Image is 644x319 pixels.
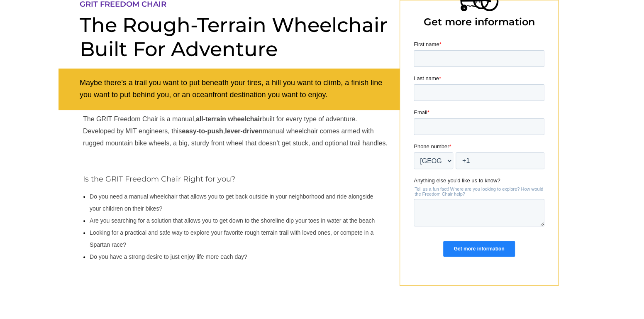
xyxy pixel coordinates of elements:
[83,174,235,184] span: Is the GRIT Freedom Chair Right for you?
[196,115,262,123] strong: all-terrain wheelchair
[424,16,535,28] span: Get more information
[90,217,375,224] span: Are you searching for a solution that allows you to get down to the shoreline dip your toes in wa...
[80,79,382,99] span: Maybe there’s a trail you want to put beneath your tires, a hill you want to climb, a finish line...
[225,128,263,135] strong: lever-driven
[90,253,247,260] span: Do you have a strong desire to just enjoy life more each day?
[83,115,388,147] span: The GRIT Freedom Chair is a manual, built for every type of adventure. Developed by MIT engineers...
[90,193,373,212] span: Do you need a manual wheelchair that allows you to get back outside in your neighborhood and ride...
[182,128,223,135] strong: easy-to-push
[80,13,388,61] span: The Rough-Terrain Wheelchair Built For Adventure
[414,40,544,264] iframe: Form 0
[90,229,373,248] span: Looking for a practical and safe way to explore your favorite rough terrain trail with loved ones...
